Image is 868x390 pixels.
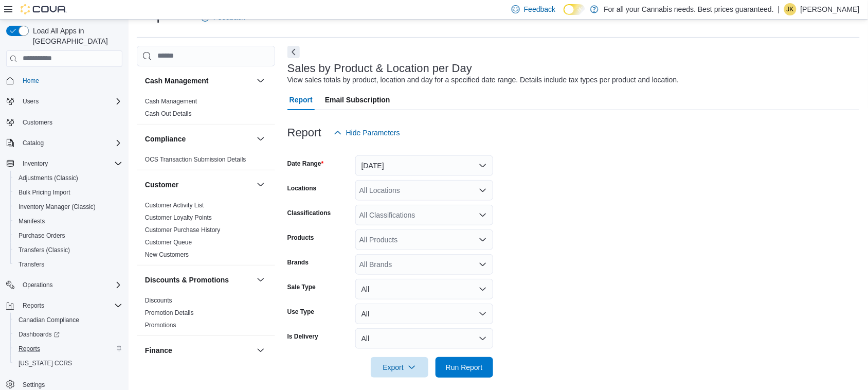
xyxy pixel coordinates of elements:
[19,75,43,87] a: Home
[14,244,74,256] a: Transfers (Classic)
[479,260,487,269] button: Open list of options
[23,139,44,147] span: Catalog
[604,3,774,15] p: For all your Cannabis needs. Best prices guaranteed.
[2,278,126,292] button: Operations
[14,314,122,326] span: Canadian Compliance
[2,115,126,130] button: Customers
[10,185,126,200] button: Bulk Pricing Import
[145,98,197,105] a: Cash Management
[436,357,493,378] button: Run Report
[145,238,192,246] span: Customer Queue
[14,244,122,256] span: Transfers (Classic)
[287,46,300,58] button: Next
[19,246,70,254] span: Transfers (Classic)
[287,258,309,267] label: Brands
[137,294,275,335] div: Discounts & Promotions
[479,211,487,219] button: Open list of options
[255,274,267,286] button: Discounts & Promotions
[23,97,39,105] span: Users
[145,309,194,316] a: Promotion Details
[137,153,275,170] div: Compliance
[2,156,126,171] button: Inventory
[287,234,314,242] label: Products
[19,217,45,225] span: Manifests
[10,200,126,214] button: Inventory Manager (Classic)
[19,260,44,269] span: Transfers
[19,188,70,197] span: Bulk Pricing Import
[21,4,67,14] img: Cova
[255,75,267,87] button: Cash Management
[14,172,82,184] a: Adjustments (Classic)
[145,110,192,117] a: Cash Out Details
[145,297,172,304] a: Discounts
[14,229,122,242] span: Purchase Orders
[14,357,76,369] a: [US_STATE] CCRS
[19,330,60,339] span: Dashboards
[10,313,126,327] button: Canadian Compliance
[778,3,780,15] p: |
[23,281,53,289] span: Operations
[145,251,189,259] span: New Customers
[10,356,126,370] button: [US_STATE] CCRS
[10,243,126,257] button: Transfers (Classic)
[23,381,45,389] span: Settings
[14,215,49,227] a: Manifests
[19,299,48,312] button: Reports
[14,215,122,227] span: Manifests
[479,236,487,244] button: Open list of options
[19,279,122,291] span: Operations
[145,201,204,209] span: Customer Activity List
[355,328,493,349] button: All
[145,275,229,285] h3: Discounts & Promotions
[14,186,75,199] a: Bulk Pricing Import
[14,229,69,242] a: Purchase Orders
[145,134,186,144] h3: Compliance
[19,74,122,87] span: Home
[255,179,267,191] button: Customer
[287,159,324,168] label: Date Range
[255,344,267,357] button: Finance
[446,362,483,373] span: Run Report
[145,251,189,258] a: New Customers
[14,328,64,341] a: Dashboards
[145,180,178,190] h3: Customer
[784,3,797,15] div: Jennifer Kinzie
[14,201,100,213] a: Inventory Manager (Classic)
[355,304,493,324] button: All
[145,214,212,222] span: Customer Loyalty Points
[23,77,39,85] span: Home
[19,203,96,211] span: Inventory Manager (Classic)
[290,90,313,110] span: Report
[287,283,316,291] label: Sale Type
[19,116,57,129] a: Customers
[145,296,172,305] span: Discounts
[145,322,176,329] a: Promotions
[479,186,487,194] button: Open list of options
[355,155,493,176] button: [DATE]
[801,3,860,15] p: [PERSON_NAME]
[137,95,275,124] div: Cash Management
[145,345,252,356] button: Finance
[19,174,78,182] span: Adjustments (Classic)
[14,258,48,271] a: Transfers
[524,4,555,14] span: Feedback
[287,62,472,75] h3: Sales by Product & Location per Day
[145,110,192,118] span: Cash Out Details
[287,75,679,85] div: View sales totals by product, location and day for a specified date range. Details include tax ty...
[14,343,122,355] span: Reports
[19,299,122,312] span: Reports
[14,186,122,199] span: Bulk Pricing Import
[145,214,212,221] a: Customer Loyalty Points
[377,357,422,378] span: Export
[287,127,321,139] h3: Report
[564,4,585,15] input: Dark Mode
[145,134,252,144] button: Compliance
[10,228,126,243] button: Purchase Orders
[10,327,126,342] a: Dashboards
[19,95,122,108] span: Users
[255,133,267,145] button: Compliance
[14,343,44,355] a: Reports
[14,172,122,184] span: Adjustments (Classic)
[14,328,122,341] span: Dashboards
[145,239,192,246] a: Customer Queue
